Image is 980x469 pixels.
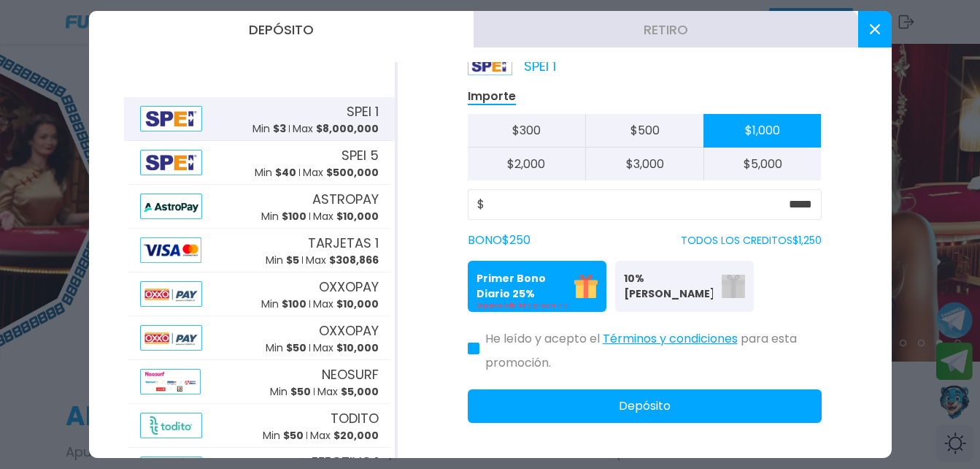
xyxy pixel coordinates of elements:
button: Depósito [468,389,822,423]
img: Alipay [140,106,203,131]
img: Platform Logo [468,57,512,75]
button: AlipayASTROPAYMin $100Max $10,000 [124,185,395,229]
span: SPEI 5 [342,145,379,165]
p: He leído y acepto el para esta promoción. [485,324,822,372]
span: $ 100 [282,297,306,311]
p: Min [263,428,304,443]
p: Importe [468,88,516,105]
button: $1,000 [703,114,822,148]
button: AlipayTODITOMin $50Max $20,000 [124,404,395,448]
span: $ 10,000 [336,209,379,224]
span: $ 50 [283,428,304,443]
img: Alipay [140,281,203,307]
img: Alipay [140,325,203,351]
span: $ 5,000 [341,384,379,399]
span: OXXOPAY [319,321,379,340]
button: AlipayTARJETAS 1Min $5Max $308,866 [124,229,395,272]
p: Max [310,428,379,443]
p: SPEI 1 [468,56,556,76]
p: 10% [PERSON_NAME] [624,271,713,302]
span: $ 8,000,000 [316,121,379,136]
button: $300 [468,114,586,148]
p: Max [313,209,379,224]
button: Retiro [474,11,858,47]
button: $5,000 [703,148,822,180]
p: Max [303,165,379,180]
button: AlipaySPEI 1Min $3Max $8,000,000 [124,97,395,141]
span: $ 10,000 [336,297,379,311]
span: OXXOPAY [319,277,379,297]
p: Min [261,209,306,224]
span: NEOSURF [322,365,379,384]
span: $ 40 [275,165,296,180]
button: AlipaySPEI 5Min $40Max $500,000 [124,141,395,185]
p: Min [266,340,306,356]
p: Max [317,384,379,400]
p: Max [313,340,379,356]
button: AlipayOXXOPAYMin $50Max $10,000 [124,316,395,360]
img: gift [722,275,745,298]
button: AlipayOXXOPAYMin $100Max $10,000 [124,272,395,316]
p: Primer Bono Diario 25% [477,271,566,302]
button: Primer Bono Diario 25%Se puede solicitar una vez al día [468,261,606,312]
p: TODOS LOS CREDITOS $ 1,250 [681,233,822,248]
span: $ 50 [286,340,306,355]
button: $2,000 [468,148,586,180]
span: TODITO [331,408,379,428]
span: $ 50 [290,384,311,399]
button: AlipayNEOSURFMin $50Max $5,000 [124,360,395,404]
span: $ 308,866 [329,253,379,267]
button: $3,000 [585,148,703,180]
span: SPEI 1 [347,102,379,121]
span: $ 5 [286,253,299,267]
img: Alipay [140,369,201,394]
span: $ 100 [282,209,306,224]
span: ASTROPAY [312,189,379,209]
span: $ 3 [273,121,286,136]
button: Depósito [89,11,474,47]
p: Max [293,121,379,137]
p: Max [306,253,379,268]
p: Min [261,297,306,312]
img: Alipay [140,150,203,175]
span: $ [477,196,485,213]
p: Se puede solicitar una vez al día [477,302,598,310]
span: $ 10,000 [336,340,379,355]
span: $ 500,000 [326,165,379,180]
span: TARJETAS 1 [308,233,379,253]
p: Min [252,121,286,137]
p: Min [270,384,311,400]
img: Alipay [140,237,201,263]
p: Max [313,297,379,312]
label: BONO $ 250 [468,232,530,249]
img: Alipay [140,194,203,219]
button: Términos y condiciones [603,324,738,354]
button: $500 [585,114,703,148]
button: 10% [PERSON_NAME] [615,261,754,312]
span: $ 20,000 [333,428,379,443]
img: Alipay [140,413,203,438]
p: Min [266,253,299,268]
p: Min [255,165,296,180]
img: gift [574,275,598,298]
